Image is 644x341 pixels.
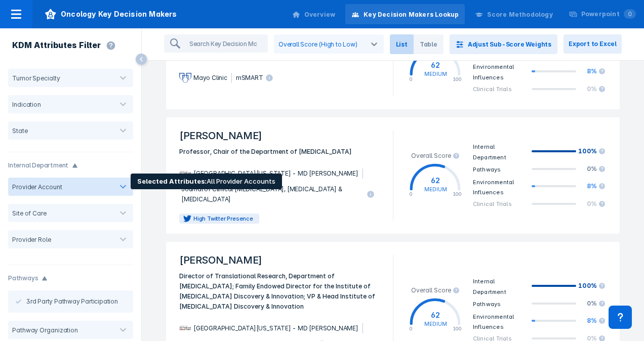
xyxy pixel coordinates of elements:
[179,170,191,176] img: md-anderson.png
[473,313,514,330] span: Environmental Influences
[624,9,636,19] span: 0
[453,326,462,331] div: 100
[487,10,552,19] div: Score Methodology
[179,73,191,82] img: mayo-clinic.png
[473,278,506,295] span: Internal Department
[578,299,606,308] div: 0%
[469,4,558,24] a: Score Methodology
[304,10,336,19] div: Overview
[179,325,191,330] img: md-anderson.png
[8,326,78,334] div: Pathway Organization
[236,73,277,83] span: mSMART
[424,310,447,321] div: 62
[193,168,363,179] span: [GEOGRAPHIC_DATA][US_STATE] - MD [PERSON_NAME]
[473,301,501,308] span: Pathways
[166,117,620,234] a: [PERSON_NAME]Professor, Chair of the Department of [MEDICAL_DATA][GEOGRAPHIC_DATA][US_STATE] - MD...
[173,249,387,271] span: [PERSON_NAME]
[12,40,101,51] h4: KDM Attributes Filter
[453,191,462,197] div: 100
[8,74,60,82] div: Tumor Specialty
[424,71,447,77] div: MEDIUM
[578,67,606,76] div: 8%
[473,143,506,161] span: Internal Department
[191,215,255,223] span: High Twitter Presence
[424,175,447,186] div: 62
[473,84,529,94] div: Clinical Trials
[473,63,514,81] span: Environmental Influences
[8,273,38,283] h4: Pathways
[563,34,622,54] button: Export to Excel
[8,290,133,313] button: 3rd Party Pathway Participation
[8,101,41,108] div: Indication
[410,191,413,197] div: 0
[345,4,465,24] a: Key Decision Makers Lookup
[364,10,459,19] div: Key Decision Makers Lookup
[609,306,632,329] div: Contact Support
[173,124,387,147] span: [PERSON_NAME]
[581,10,636,19] div: Powerpoint
[173,147,387,157] span: Professor, Chair of the Department of [MEDICAL_DATA]
[26,297,118,306] span: 3rd Party Pathway Participation
[173,271,387,312] span: Director of Translational Research, Department of [MEDICAL_DATA]; Family Endowed Director for the...
[473,199,529,208] div: Clinical Trials
[8,183,62,191] div: Provider Account
[8,127,28,135] div: State
[278,40,357,48] div: Overall Score (High to Low)
[578,164,606,174] div: 0%
[578,84,606,94] div: 0%
[578,147,606,156] div: 100%
[390,34,414,54] span: List
[578,316,606,325] div: 8%
[414,34,444,54] span: Table
[185,35,267,52] input: Search Key Decision Makers, Accounts, and Organizations
[473,166,501,173] span: Pathways
[453,76,462,82] div: 100
[286,4,342,24] a: Overview
[424,60,447,71] div: 62
[473,178,514,196] span: Environmental Influences
[8,160,68,170] h4: Internal Department
[578,281,606,290] div: 100%
[410,76,413,82] div: 0
[450,34,557,54] button: Adjust Sub-Score Weights
[578,199,606,208] div: 0%
[424,321,447,327] div: MEDIUM
[578,182,606,191] div: 8%
[181,184,379,204] span: Journal of Clinical [MEDICAL_DATA], [MEDICAL_DATA] & [MEDICAL_DATA]
[406,151,466,159] div: Overall Score
[410,326,413,331] div: 0
[406,286,466,294] div: Overall Score
[193,73,232,83] span: Mayo Clinic
[193,323,363,333] span: [GEOGRAPHIC_DATA][US_STATE] - MD [PERSON_NAME]
[424,186,447,192] div: MEDIUM
[8,209,47,217] div: Site of Care
[8,236,51,243] div: Provider Role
